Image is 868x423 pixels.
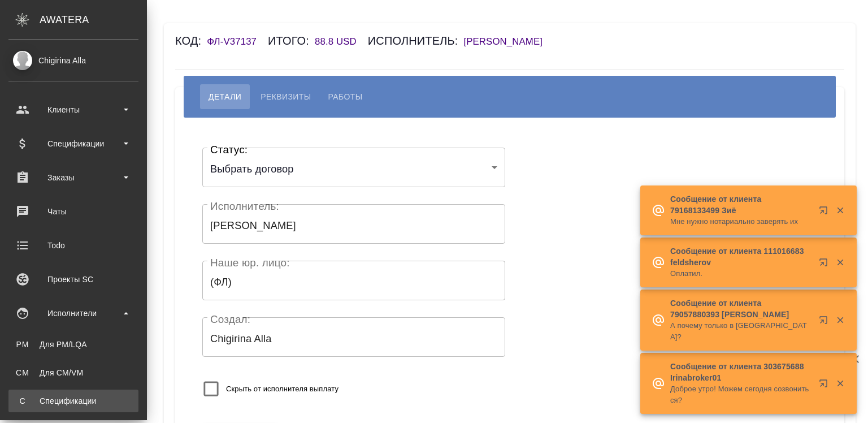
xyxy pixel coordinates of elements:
[202,153,505,187] div: Выбрать договор
[670,245,811,268] p: Сообщение от клиента 111016683 feldsherov
[315,36,368,47] h6: 88.8 USD
[8,54,138,67] div: Chigirina Alla
[8,135,138,152] div: Спецификации
[812,372,839,399] button: Открыть в новой вкладке
[3,231,144,260] a: Todo
[8,101,138,118] div: Клиенты
[812,309,839,336] button: Открыть в новой вкладке
[368,34,464,47] h6: Исполнитель:
[175,34,207,47] h6: Код:
[14,339,133,350] div: Для PM/LQA
[670,383,811,406] p: Доброе утро! Можем сегодня созвониться?
[8,169,138,186] div: Заказы
[670,268,811,279] p: Оплатил.
[463,37,554,46] a: [PERSON_NAME]
[670,361,811,383] p: Сообщение от клиента 303675688 Irinabroker01
[226,383,338,395] span: Скрыть от исполнителя выплату
[828,378,852,389] button: Закрыть
[14,367,133,378] div: Для CM/VM
[209,90,241,103] span: Детали
[812,199,839,226] button: Открыть в новой вкладке
[8,390,138,412] a: ССпецификации
[268,34,315,47] h6: Итого:
[8,333,138,356] a: PMДля PM/LQA
[463,36,554,47] h6: [PERSON_NAME]
[670,320,811,343] p: А почему только в [GEOGRAPHIC_DATA]?
[8,271,138,288] div: Проекты SC
[207,36,268,47] h6: ФЛ-V37137
[670,297,811,320] p: Сообщение от клиента 79057880393 [PERSON_NAME]
[812,251,839,278] button: Открыть в новой вкладке
[261,90,311,103] span: Реквизиты
[8,305,138,322] div: Исполнители
[670,216,811,227] p: Мне нужно нотариально заверять их
[3,265,144,293] a: Проекты SC
[40,8,147,31] div: AWATERA
[8,203,138,220] div: Чаты
[328,90,363,103] span: Работы
[828,205,852,215] button: Закрыть
[8,361,138,384] a: CMДля CM/VM
[670,193,811,216] p: Сообщение от клиента 79168133499 Зиё
[8,237,138,254] div: Todo
[828,315,852,325] button: Закрыть
[828,257,852,267] button: Закрыть
[14,395,133,407] div: Спецификации
[3,197,144,226] a: Чаты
